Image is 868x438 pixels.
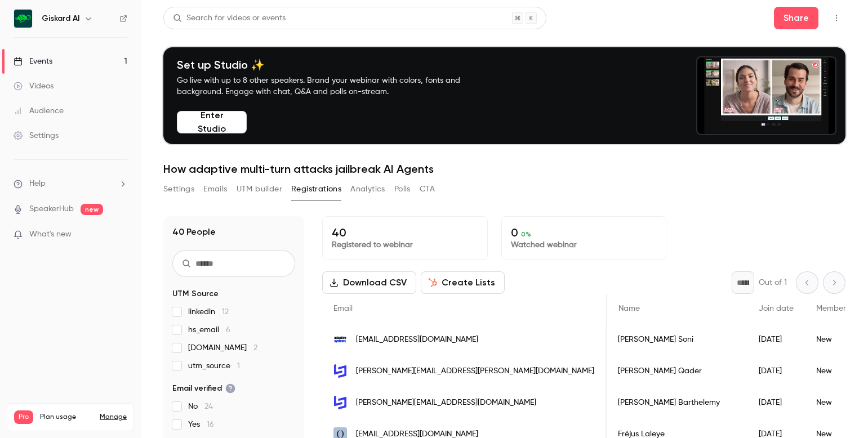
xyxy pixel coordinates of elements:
li: help-dropdown-opener [14,178,127,190]
h4: Set up Studio ✨ [177,58,487,71]
span: hs_email [188,324,230,336]
span: [PERSON_NAME][EMAIL_ADDRESS][PERSON_NAME][DOMAIN_NAME] [356,365,594,377]
button: UTM builder [237,180,282,198]
span: [DOMAIN_NAME] [188,342,257,354]
span: Email [333,305,353,312]
div: Audience [14,105,64,117]
a: SpeakerHub [29,203,74,215]
span: Help [29,178,46,190]
span: linkedin [188,306,229,318]
span: UTM Source [172,288,219,300]
img: adaptivesystemsinc.com [333,333,347,346]
div: [DATE] [747,324,805,355]
img: linguacustodia.com [333,396,347,409]
button: Polls [394,180,411,198]
span: [EMAIL_ADDRESS][DOMAIN_NAME] [356,334,478,346]
a: Manage [100,413,127,422]
span: Plan usage [40,413,93,422]
img: linguacustodia.com [333,364,347,378]
span: 1 [237,362,240,370]
p: Out of 1 [759,277,787,288]
span: Yes [188,419,214,430]
div: [DATE] [747,387,805,418]
div: [DATE] [747,355,805,387]
span: 16 [207,421,214,428]
button: Analytics [350,180,385,198]
button: Registrations [291,180,341,198]
span: [PERSON_NAME][EMAIL_ADDRESS][DOMAIN_NAME] [356,397,536,409]
p: 40 [332,226,478,239]
div: [PERSON_NAME] Barthelemy [607,387,747,418]
h1: 40 People [172,225,216,239]
button: Create Lists [421,271,505,294]
div: Settings [14,130,59,141]
h1: How adaptive multi-turn attacks jailbreak AI Agents [163,162,845,176]
p: Registered to webinar [332,239,478,251]
span: utm_source [188,360,240,372]
span: Email verified [172,383,235,394]
p: 0 [511,226,657,239]
p: Watched webinar [511,239,657,251]
span: new [81,204,103,215]
button: Enter Studio [177,111,247,133]
span: 24 [204,403,213,410]
div: [PERSON_NAME] Soni [607,324,747,355]
div: [PERSON_NAME] Qader [607,355,747,387]
div: Videos [14,81,54,92]
p: Go live with up to 8 other speakers. Brand your webinar with colors, fonts and background. Engage... [177,75,487,97]
div: Events [14,56,52,67]
button: Emails [203,180,227,198]
div: Search for videos or events [173,12,286,24]
span: Name [618,305,640,312]
button: CTA [420,180,435,198]
button: Settings [163,180,194,198]
span: 2 [253,344,257,352]
span: Member type [816,305,865,312]
iframe: Noticeable Trigger [114,230,127,240]
span: 6 [226,326,230,334]
span: Join date [759,305,794,312]
span: 0 % [521,230,531,238]
img: Giskard AI [14,10,32,28]
button: Share [774,7,818,29]
span: Pro [14,410,33,424]
span: No [188,401,213,412]
h6: Giskard AI [42,13,79,24]
button: Download CSV [322,271,416,294]
span: What's new [29,229,72,240]
span: 12 [222,308,229,316]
